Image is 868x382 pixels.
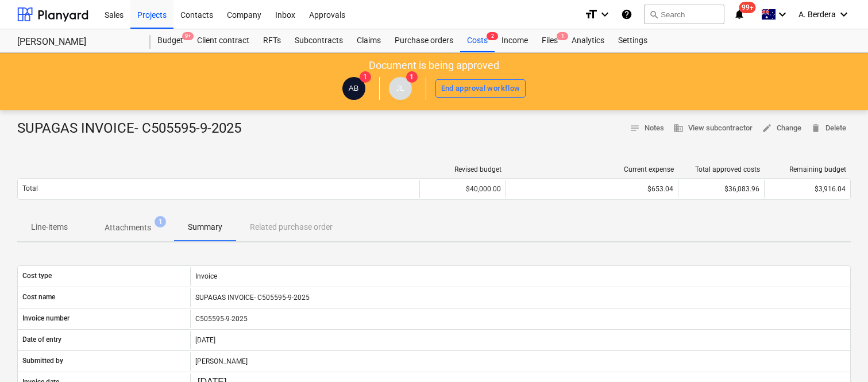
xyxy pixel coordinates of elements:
[389,77,412,100] div: Joseph Licastro
[806,119,851,137] button: Delete
[630,123,640,133] span: notes
[190,288,850,307] div: SUPAGAS INVOICE- C505595-9-2025
[739,2,756,13] span: 99+
[460,29,495,52] div: Costs
[188,221,222,233] p: Summary
[762,123,772,133] span: edit
[669,119,757,137] button: View subcontractor
[769,165,846,173] div: Remaining budget
[406,71,418,83] span: 1
[17,119,250,138] div: SUPAGAS INVOICE- C505595-9-2025
[369,59,499,72] p: Document is being approved
[649,10,658,19] span: search
[621,7,632,21] i: Knowledge base
[17,36,137,48] div: [PERSON_NAME]
[683,165,760,173] div: Total approved costs
[495,29,535,52] a: Income
[396,84,404,92] span: JL
[342,77,365,100] div: Alberto Berdera
[673,123,684,133] span: business
[678,180,764,198] div: $36,083.96
[487,32,498,40] span: 2
[190,267,850,285] div: Invoice
[190,352,850,371] div: [PERSON_NAME]
[460,29,495,52] a: Costs2
[673,122,753,135] span: View subcontractor
[535,29,565,52] a: Files1
[798,10,836,19] span: A. Berdera
[190,29,256,52] a: Client contract
[435,79,526,98] button: End approval workflow
[425,165,501,173] div: Revised budget
[584,7,598,21] i: format_size
[611,29,654,52] a: Settings
[22,314,70,323] p: Invoice number
[151,29,190,52] a: Budget9+
[535,29,565,52] div: Files
[630,122,664,135] span: Notes
[776,7,789,21] i: keyboard_arrow_down
[190,310,850,328] div: C505595-9-2025
[811,122,846,135] span: Delete
[441,82,520,95] div: End approval workflow
[625,119,669,137] button: Notes
[22,356,63,366] p: Submitted by
[22,271,52,281] p: Cost type
[182,32,194,40] span: 9+
[22,292,55,302] p: Cost name
[811,327,868,382] iframe: Chat Widget
[388,29,460,52] a: Purchase orders
[155,216,166,227] span: 1
[22,335,61,345] p: Date of entry
[350,29,388,52] a: Claims
[811,123,821,133] span: delete
[256,29,288,52] a: RFTs
[190,331,850,349] div: [DATE]
[31,221,68,233] p: Line-items
[349,84,359,92] span: AB
[360,71,371,83] span: 1
[598,7,612,21] i: keyboard_arrow_down
[22,184,38,194] p: Total
[815,185,846,193] span: $3,916.04
[757,119,806,137] button: Change
[734,7,745,21] i: notifications
[511,165,674,173] div: Current expense
[565,29,611,52] a: Analytics
[288,29,350,52] a: Subcontracts
[419,180,506,198] div: $40,000.00
[105,222,151,234] p: Attachments
[511,185,673,193] div: $653.04
[557,32,568,40] span: 1
[837,7,851,21] i: keyboard_arrow_down
[762,122,801,135] span: Change
[151,29,190,52] div: Budget
[644,5,724,24] button: Search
